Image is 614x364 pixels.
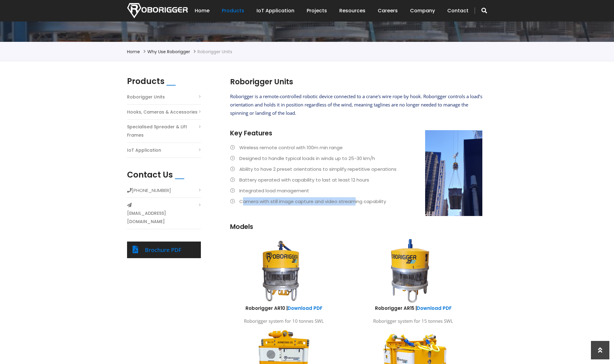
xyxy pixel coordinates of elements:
[127,49,140,55] a: Home
[224,305,344,311] h6: Roborigger AR10 |
[257,1,294,20] a: IoT Application
[222,1,244,20] a: Products
[127,146,161,154] a: IoT Application
[288,305,322,311] a: Download PDF
[378,1,398,20] a: Careers
[230,165,482,173] li: Ability to have 2 preset orientations to simplify repetitive operations
[230,186,482,195] li: Integrated load management
[353,317,473,325] p: Roborigger system for 15 tonnes SWL
[230,129,482,138] h3: Key Features
[127,108,197,116] a: Hooks, Cameras & Accessories
[353,305,473,311] h6: Roborigger AR15 |
[230,176,482,184] li: Battery operated with capability to last at least 12 hours
[230,93,482,116] span: Roborigger is a remote-controlled robotic device connected to a crane's wire rope by hook. Robori...
[230,197,482,206] li: Camera with still image capture and video streaming capability
[410,1,435,20] a: Company
[230,143,482,152] li: Wireless remote control with 100m min range
[127,170,173,180] h2: Contact Us
[307,1,327,20] a: Projects
[127,93,165,101] a: Roborigger Units
[230,222,482,231] h3: Models
[147,49,190,55] a: Why use Roborigger
[224,317,344,325] p: Roborigger system for 10 tonnes SWL
[127,186,201,198] li: [PHONE_NUMBER]
[127,209,201,226] a: [EMAIL_ADDRESS][DOMAIN_NAME]
[230,77,482,87] h2: Roborigger Units
[127,123,201,139] a: Specialised Spreader & Lift Frames
[127,3,188,18] img: Nortech
[127,77,165,86] h2: Products
[230,154,482,162] li: Designed to handle typical loads in winds up to 25-30 km/h
[339,1,365,20] a: Resources
[447,1,468,20] a: Contact
[195,1,209,20] a: Home
[417,305,452,311] a: Download PDF
[145,246,181,254] a: Brochure PDF
[197,48,232,55] li: Roborigger Units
